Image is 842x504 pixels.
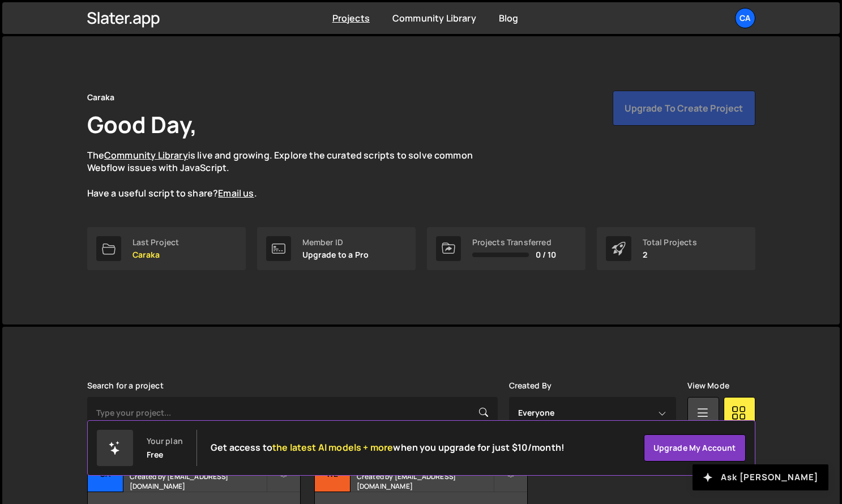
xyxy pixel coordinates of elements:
[104,149,188,161] a: Community Library
[644,434,746,462] a: Upgrade my account
[133,250,179,259] p: Caraka
[87,397,498,429] input: Type your project...
[211,442,565,453] h2: Get access to when you upgrade for just $10/month!
[643,238,697,247] div: Total Projects
[302,238,369,247] div: Member ID
[509,381,552,390] label: Created By
[87,149,495,200] p: The is live and growing. Explore the curated scripts to solve common Webflow issues with JavaScri...
[147,450,164,459] div: Free
[218,187,254,199] a: Email us
[499,12,519,24] a: Blog
[147,437,183,446] div: Your plan
[130,472,266,491] small: Created by [EMAIL_ADDRESS][DOMAIN_NAME]
[133,238,179,247] div: Last Project
[392,12,476,24] a: Community Library
[643,250,697,259] p: 2
[536,250,557,259] span: 0 / 10
[302,250,369,259] p: Upgrade to a Pro
[332,12,370,24] a: Projects
[472,238,557,247] div: Projects Transferred
[687,381,729,390] label: View Mode
[735,8,755,28] a: Ca
[87,91,115,104] div: Caraka
[357,472,493,491] small: Created by [EMAIL_ADDRESS][DOMAIN_NAME]
[87,381,164,390] label: Search for a project
[87,109,197,140] h1: Good Day,
[87,227,246,270] a: Last Project Caraka
[272,441,393,454] span: the latest AI models + more
[693,464,828,490] button: Ask [PERSON_NAME]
